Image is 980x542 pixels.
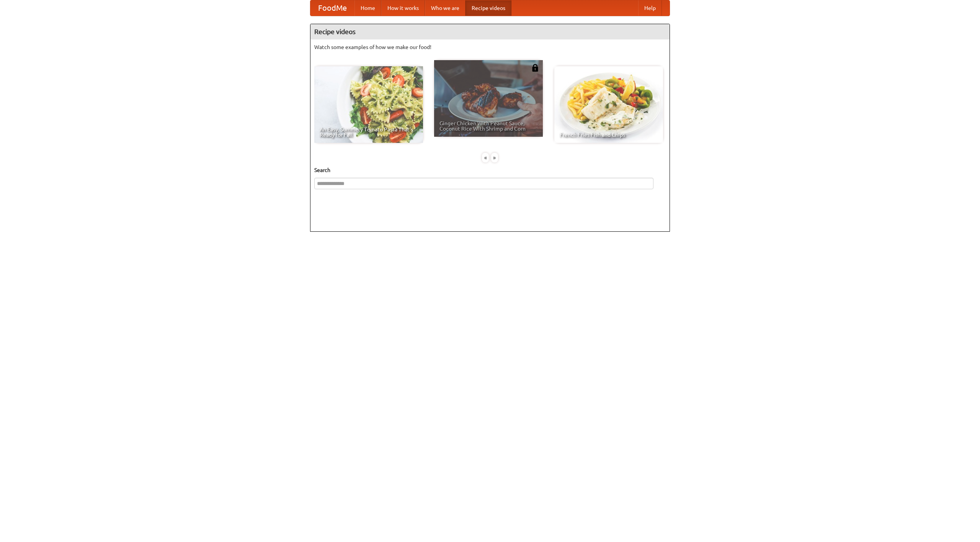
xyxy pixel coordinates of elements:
[554,66,663,143] a: French Fries Fish and Chips
[314,166,666,174] h5: Search
[482,153,489,162] div: «
[638,0,662,16] a: Help
[381,0,425,16] a: How it works
[310,0,354,16] a: FoodMe
[320,127,418,138] span: An Easy, Summery Tomato Pasta That's Ready for Fall
[465,0,511,16] a: Recipe videos
[314,66,423,143] a: An Easy, Summery Tomato Pasta That's Ready for Fall
[425,0,465,16] a: Who we are
[491,153,498,162] div: »
[354,0,381,16] a: Home
[560,132,658,138] span: French Fries Fish and Chips
[531,64,539,72] img: 483408.png
[310,24,670,39] h4: Recipe videos
[314,43,666,51] p: Watch some examples of how we make our food!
